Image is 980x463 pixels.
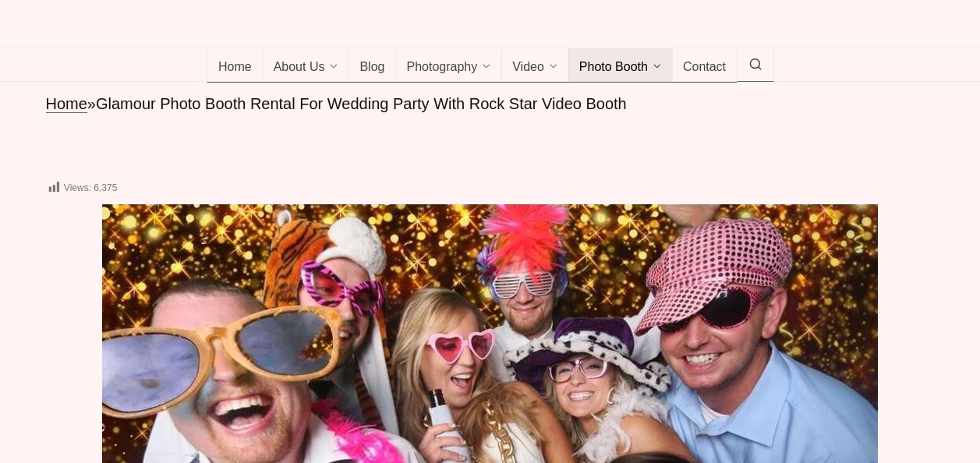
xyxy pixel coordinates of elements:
[274,60,325,76] span: About Us
[64,182,91,193] span: Views:
[579,60,648,76] span: Photo Booth
[672,48,738,83] a: Contact
[207,48,264,83] a: Home
[46,95,87,113] a: Home
[96,95,627,112] span: Glamour Photo Booth Rental For Wedding Party With Rock Star Video Booth
[94,182,117,193] span: 6,375
[683,60,726,76] span: Contact
[512,60,544,76] span: Video
[568,48,673,83] a: Photo Booth
[348,48,396,83] a: Blog
[501,48,569,83] a: Video
[218,60,252,76] span: Home
[406,60,477,76] span: Photography
[263,48,350,83] a: About Us
[87,95,96,112] span: »
[359,60,384,76] span: Blog
[395,48,502,83] a: Photography
[46,94,935,115] nav: breadcrumbs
